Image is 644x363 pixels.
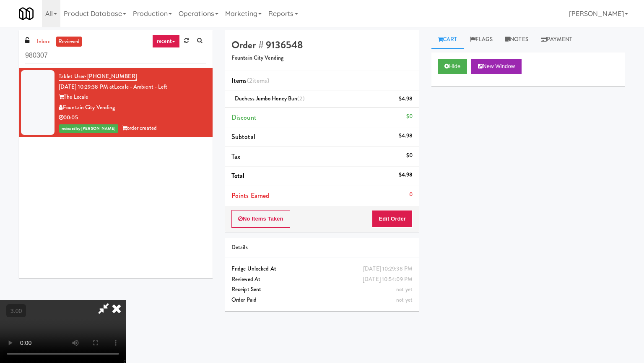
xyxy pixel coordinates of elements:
div: $4.98 [399,170,413,180]
div: Receipt Sent [231,284,413,295]
a: Locale - Ambient - Left [114,83,167,91]
span: (2 ) [247,76,270,85]
div: $4.98 [399,94,413,104]
span: Points Earned [231,191,269,200]
span: reviewed by [PERSON_NAME] [59,124,118,133]
span: Total [231,171,245,181]
div: Order Paid [231,295,413,305]
span: Duchess Jumbo Honey Bun [235,95,305,103]
span: not yet [396,285,413,293]
a: Payment [535,30,579,49]
div: Details [231,242,413,253]
a: Flags [464,30,499,49]
h4: Order # 9136548 [231,39,413,50]
span: Tax [231,152,240,161]
li: Tablet User· [PHONE_NUMBER][DATE] 10:29:38 PM atLocale - Ambient - LeftThe LocaleFountain City Ve... [19,68,213,137]
div: 00:05 [59,113,206,123]
div: Fridge Unlocked At [231,264,413,274]
div: [DATE] 10:29:38 PM [363,264,413,274]
span: order created [122,124,157,132]
button: New Window [471,59,522,74]
div: $0 [406,150,413,161]
div: $4.98 [399,131,413,141]
img: Micromart [19,6,34,21]
span: Discount [231,113,257,122]
div: Fountain City Vending [59,103,206,113]
span: · [PHONE_NUMBER] [85,72,137,80]
span: [DATE] 10:29:38 PM at [59,83,114,91]
div: 0 [409,189,413,200]
a: reviewed [56,37,82,47]
input: Search vision orders [25,48,206,63]
button: Edit Order [372,210,413,228]
a: Notes [499,30,535,49]
span: (2) [297,95,304,103]
div: Reviewed At [231,274,413,285]
h5: Fountain City Vending [231,55,413,61]
button: Hide [438,59,467,74]
button: No Items Taken [231,210,290,228]
a: inbox [35,37,52,47]
span: not yet [396,296,413,304]
span: Subtotal [231,132,255,142]
a: Cart [431,30,464,49]
div: The Locale [59,92,206,103]
ng-pluralize: items [252,76,267,85]
a: recent [152,34,180,48]
div: $0 [406,111,413,122]
a: Tablet User· [PHONE_NUMBER] [59,72,137,81]
span: Items [231,76,269,85]
div: [DATE] 10:54:09 PM [363,274,413,285]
